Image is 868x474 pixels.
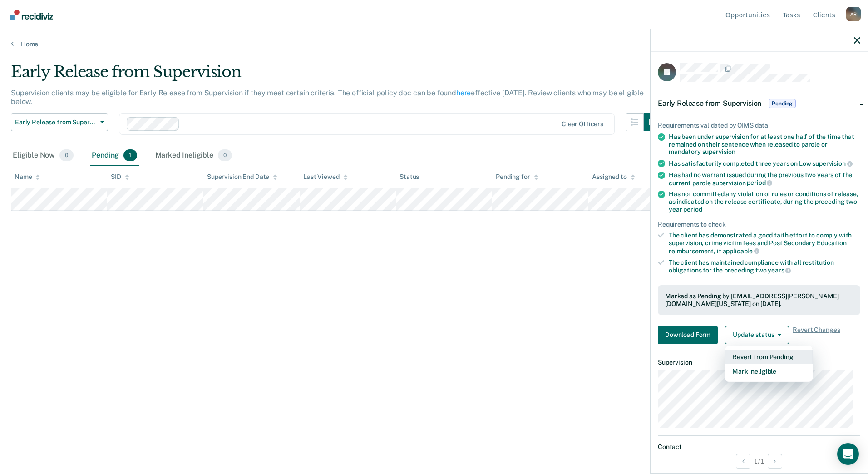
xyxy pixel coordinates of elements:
[665,292,853,308] div: Marked as Pending by [EMAIL_ADDRESS][PERSON_NAME][DOMAIN_NAME][US_STATE] on [DATE].
[11,63,662,89] div: Early Release from Supervision
[725,350,813,364] button: Revert from Pending
[123,149,137,161] span: 1
[59,149,74,161] span: 0
[793,326,840,344] span: Revert Changes
[658,326,718,344] button: Download Form
[15,173,40,181] div: Name
[669,232,860,255] div: The client has demonstrated a good faith effort to comply with supervision, crime victim fees and...
[768,267,791,274] span: years
[747,179,772,186] span: period
[723,247,759,255] span: applicable
[768,454,782,469] button: Next Opportunity
[11,89,644,106] p: Supervision clients may be eligible for Early Release from Supervision if they meet certain crite...
[15,118,97,126] span: Early Release from Supervision
[651,89,868,118] div: Early Release from SupervisionPending
[658,221,860,228] div: Requirements to check
[207,173,277,181] div: Supervision End Date
[725,326,789,344] button: Update status
[90,146,138,166] div: Pending
[658,326,721,344] a: Navigate to form link
[651,449,868,473] div: 1 / 1
[658,359,860,366] dt: Supervision
[669,133,860,156] div: Has been under supervision for at least one half of the time that remained on their sentence when...
[592,173,635,181] div: Assigned to
[725,346,813,382] div: Dropdown Menu
[218,149,232,161] span: 0
[562,120,603,128] div: Clear officers
[702,148,735,155] span: supervision
[11,146,75,166] div: Eligible Now
[111,173,129,181] div: SID
[658,122,860,129] div: Requirements validated by OIMS data
[669,171,860,187] div: Has had no warrant issued during the previous two years of the current parole supervision
[658,99,761,108] span: Early Release from Supervision
[846,7,861,21] button: Profile dropdown button
[496,173,538,181] div: Pending for
[153,146,234,166] div: Marked Ineligible
[683,206,702,213] span: period
[669,190,860,213] div: Has not committed any violation of rules or conditions of release, as indicated on the release ce...
[11,40,857,48] a: Home
[736,454,750,469] button: Previous Opportunity
[725,364,813,379] button: Mark Ineligible
[812,160,852,167] span: supervision
[456,89,471,97] a: here
[669,259,860,274] div: The client has maintained compliance with all restitution obligations for the preceding two
[10,10,53,20] img: Recidiviz
[837,443,859,465] div: Open Intercom Messenger
[399,173,419,181] div: Status
[303,173,347,181] div: Last Viewed
[769,99,796,108] span: Pending
[658,443,860,451] dt: Contact
[846,7,861,21] div: A R
[669,159,860,168] div: Has satisfactorily completed three years on Low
